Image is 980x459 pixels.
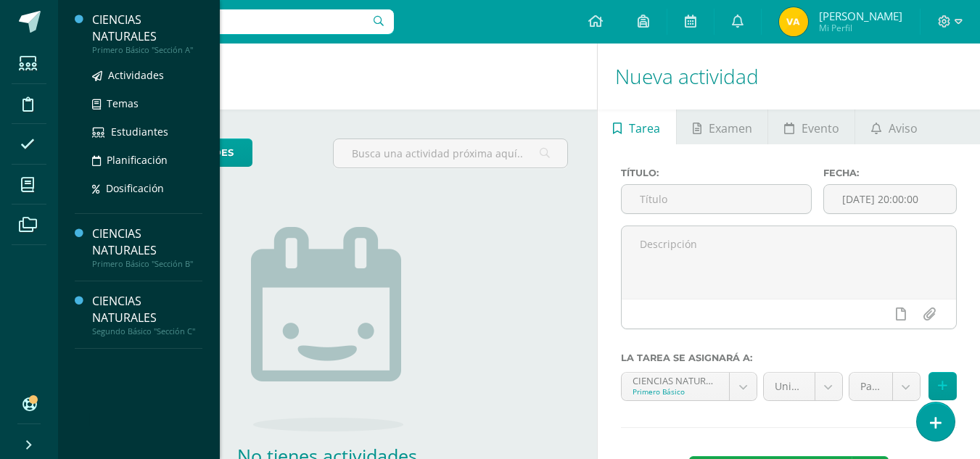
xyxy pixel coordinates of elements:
a: Dosificación [92,180,202,197]
div: CIENCIAS NATURALES [92,226,202,259]
span: Tarea [629,111,660,146]
a: Examen [677,109,767,144]
span: Aviso [889,111,918,146]
input: Título [622,185,812,213]
span: Estudiantes [111,125,168,138]
span: Dosificación [106,181,164,195]
input: Busca una actividad próxima aquí... [334,139,567,168]
label: La tarea se asignará a: [621,352,957,363]
a: Aviso [855,109,933,144]
a: Parciales sumativos (30.0%) [849,373,920,400]
label: Fecha: [823,168,957,178]
div: CIENCIAS NATURALES 'Sección A' [633,373,718,386]
img: no_activities.png [251,227,403,431]
div: Primero Básico [633,386,718,397]
a: Estudiantes [92,123,202,140]
div: Segundo Básico "Sección C" [92,326,202,336]
input: Fecha de entrega [824,185,956,213]
a: CIENCIAS NATURALESSegundo Básico "Sección C" [92,293,202,336]
a: Actividades [92,67,202,83]
span: Evento [802,111,839,146]
a: Planificación [92,152,202,168]
span: Unidad 4 [775,373,804,400]
a: Temas [92,95,202,112]
span: Parciales sumativos (30.0%) [860,373,881,400]
a: Tarea [598,109,676,144]
span: [PERSON_NAME] [819,9,902,23]
div: Primero Básico "Sección A" [92,45,202,55]
img: 85e5ed63752d8ea9e054c9589d316114.png [779,7,808,36]
h1: Actividades [75,44,580,109]
a: Unidad 4 [764,373,842,400]
input: Busca un usuario... [67,9,394,34]
a: CIENCIAS NATURALESPrimero Básico "Sección B" [92,226,202,269]
div: CIENCIAS NATURALES [92,12,202,45]
a: Evento [768,109,855,144]
a: CIENCIAS NATURALESPrimero Básico "Sección A" [92,12,202,55]
span: Mi Perfil [819,22,902,34]
label: Título: [621,168,812,178]
h1: Nueva actividad [615,44,963,109]
div: Primero Básico "Sección B" [92,259,202,269]
div: CIENCIAS NATURALES [92,293,202,326]
span: Temas [107,96,139,110]
span: Examen [709,111,752,146]
span: Planificación [107,153,168,167]
span: Actividades [108,68,164,82]
a: CIENCIAS NATURALES 'Sección A'Primero Básico [622,373,757,400]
